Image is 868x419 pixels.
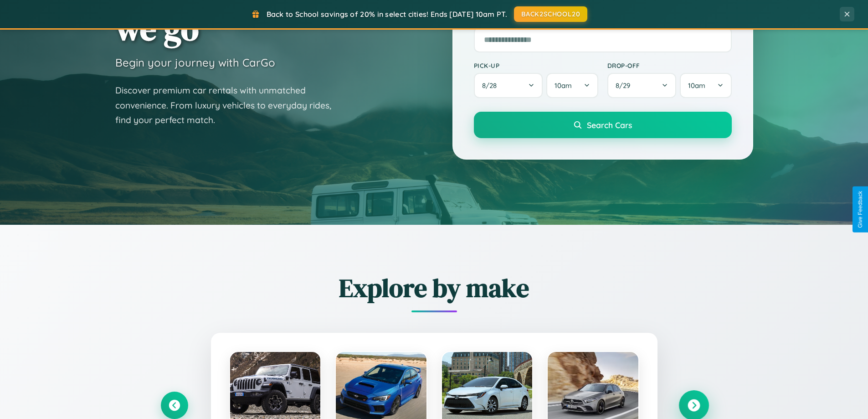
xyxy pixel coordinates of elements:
[616,81,635,90] span: 8 / 29
[607,73,677,98] button: 8/29
[587,120,632,130] span: Search Cars
[474,112,732,138] button: Search Cars
[115,83,343,128] p: Discover premium car rentals with unmatched convenience. From luxury vehicles to everyday rides, ...
[680,73,731,98] button: 10am
[514,6,587,22] button: BACK2SCHOOL20
[474,73,543,98] button: 8/28
[688,81,705,90] span: 10am
[607,62,732,69] label: Drop-off
[555,81,572,90] span: 10am
[161,270,708,305] h2: Explore by make
[474,62,598,69] label: Pick-up
[267,10,507,19] span: Back to School savings of 20% in select cities! Ends [DATE] 10am PT.
[482,81,501,90] span: 8 / 28
[546,73,598,98] button: 10am
[857,191,863,228] div: Give Feedback
[115,56,275,69] h3: Begin your journey with CarGo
